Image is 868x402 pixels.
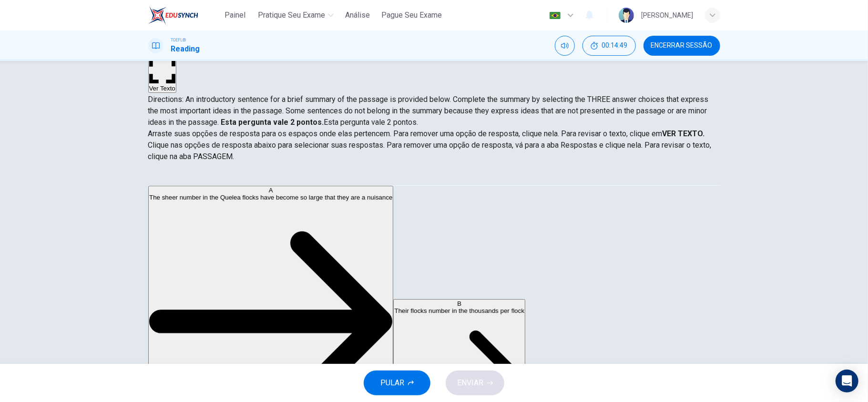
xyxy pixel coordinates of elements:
span: Encerrar Sessão [651,42,713,50]
span: Their flocks number in the thousands per flock [394,307,524,314]
span: Directions: An introductory sentence for a brief summary of the passage is provided below. Comple... [148,95,709,127]
div: Open Intercom Messenger [836,370,858,392]
div: A [149,187,392,194]
div: [PERSON_NAME] [642,10,694,21]
strong: Esta pergunta vale 2 pontos. [219,118,324,127]
button: Encerrar Sessão [643,36,720,56]
span: Pratique seu exame [258,10,325,21]
button: Painel [220,7,250,24]
button: Análise [341,7,374,24]
span: PULAR [380,376,404,390]
div: B [394,300,524,307]
div: Esconder [582,36,636,56]
button: Pague Seu Exame [378,7,446,24]
button: PULAR [364,371,430,395]
h1: Reading [171,43,200,55]
span: The sheer number in the Quelea flocks have become so large that they are a nuisance [149,194,392,201]
a: EduSynch logo [148,6,220,25]
div: Choose test type tabs [148,162,720,185]
span: 00:14:49 [602,42,628,50]
span: Painel [225,10,245,21]
p: Arraste suas opções de resposta para os espaços onde elas pertencem. Para remover uma opção de re... [148,128,720,140]
button: 00:14:49 [582,36,636,56]
img: Profile picture [619,8,634,23]
button: Ver Texto [148,56,176,93]
span: Análise [345,10,370,21]
p: Clique nas opções de resposta abaixo para selecionar suas respostas. Para remover uma opção de re... [148,140,720,162]
button: Pratique seu exame [254,7,337,24]
span: Esta pergunta vale 2 pontos. [324,118,419,127]
strong: VER TEXTO. [663,129,705,138]
span: Pague Seu Exame [381,10,442,21]
img: pt [549,12,561,19]
span: TOEFL® [171,37,186,43]
div: Silenciar [555,36,575,56]
img: EduSynch logo [148,6,198,25]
